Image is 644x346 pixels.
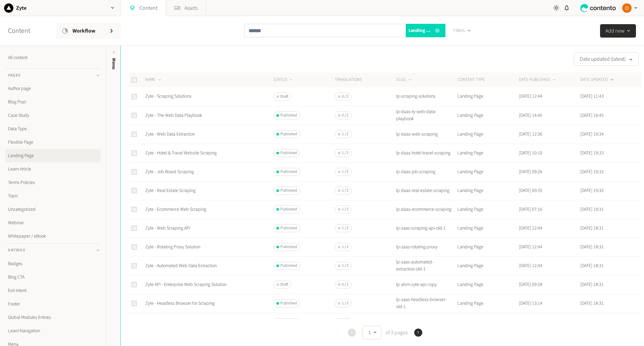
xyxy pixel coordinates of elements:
[409,27,432,34] span: Landing Page
[519,300,542,307] time: [DATE] 13:14
[396,87,457,106] td: lp-scraping-solutions
[519,225,542,232] time: [DATE] 12:44
[396,219,457,238] td: lp-saas-scraping-api-old-1
[72,27,103,35] span: Workflow
[342,300,348,306] span: 1 / 2
[457,144,519,162] td: Landing Page
[5,297,101,311] a: Footer
[457,275,519,294] td: Landing Page
[342,282,348,288] span: 0 / 2
[519,319,542,326] time: [DATE] 09:36
[145,131,195,138] a: Zyte - Web Data Extraction
[145,225,190,232] a: Zyte - Web Scraping API
[5,216,101,230] a: Webinar
[280,112,297,118] span: Published
[145,150,217,156] a: Zyte - Hotel & Travel Website Scraping
[457,313,519,332] td: Landing Page
[519,77,557,83] button: DATE PUBLISHED
[457,219,519,238] td: Landing Page
[457,181,519,200] td: Landing Page
[396,275,457,294] td: lp-abm-zyte-api-copy
[453,27,465,34] span: Filters
[5,257,101,270] a: Badges
[519,131,542,138] time: [DATE] 12:36
[574,52,639,66] button: Date updated (latest)
[280,188,297,194] span: Published
[519,168,542,175] time: [DATE] 09:26
[5,149,101,162] a: Landing Page
[342,225,348,231] span: 1 / 2
[363,326,381,339] button: 1
[280,206,297,212] span: Published
[519,244,542,250] time: [DATE] 12:44
[5,136,101,149] a: Flexible Page
[342,169,348,175] span: 1 / 2
[342,244,348,250] span: 1 / 2
[519,93,542,100] time: [DATE] 12:44
[145,244,200,250] a: Zyte - Rotating Proxy Solution
[519,187,542,194] time: [DATE] 09:35
[8,72,21,79] span: Pages
[580,187,604,194] time: [DATE] 19:32
[457,87,519,106] td: Landing Page
[384,329,408,337] span: of 3 pages
[145,319,187,326] a: Zyte - AI Web Scraping
[519,281,542,288] time: [DATE] 09:58
[273,77,294,83] button: STATUS
[396,125,457,144] td: lp-daas-web-scraping
[280,263,297,269] span: Published
[580,112,604,119] time: [DATE] 16:45
[5,311,101,324] a: Global Modules Entries
[342,150,348,156] span: 1 / 2
[580,300,604,307] time: [DATE] 18:31
[457,238,519,256] td: Landing Page
[145,77,162,83] button: NAME
[342,263,348,269] span: 1 / 2
[396,200,457,219] td: lp-daas-ecommerce-scraping
[519,262,542,269] time: [DATE] 12:44
[342,94,348,100] span: 0 / 2
[145,112,202,119] a: Zyte - The Web Data Playbook
[5,122,101,136] a: Data Type
[342,131,348,137] span: 1 / 2
[342,206,348,212] span: 1 / 2
[8,247,25,253] span: Entries
[16,4,26,12] h2: Zyte
[342,188,348,194] span: 1 / 2
[5,51,101,64] a: All content
[280,94,288,100] span: Draft
[600,24,636,38] button: Add new
[448,24,477,37] button: Filters
[145,187,196,194] a: Zyte - Real Estate Scraping
[396,144,457,162] td: lp-daas-hotel-travel-scraping
[145,168,194,175] a: Zyte - Job Board Scraping
[5,324,101,338] a: Learn Navigation
[580,131,604,138] time: [DATE] 19:34
[457,125,519,144] td: Landing Page
[145,300,215,307] a: Zyte - Headless Browser for Scraping
[145,206,206,213] a: Zyte - Ecommerce Web Scraping
[457,72,519,87] th: CONTENT TYPE
[396,294,457,313] td: lp-saas-headless-browser-old-1
[5,230,101,243] a: Whitepaper / eBook
[580,244,604,250] time: [DATE] 18:31
[580,168,604,175] time: [DATE] 19:32
[580,77,614,83] button: DATE UPDATED
[396,238,457,256] td: lp-saas-rotating-proxy
[396,256,457,275] td: lp-saas-automated-extraction-old-1
[457,106,519,125] td: Landing Page
[580,262,604,269] time: [DATE] 18:31
[145,93,192,100] a: Zyte - Scraping Solutions
[280,282,288,288] span: Draft
[457,200,519,219] td: Landing Page
[280,225,297,231] span: Published
[145,262,217,269] a: Zyte - Automated Web Data Extraction
[5,95,101,109] a: Blog Post
[396,77,413,83] button: SLUG
[8,26,46,36] h2: Content
[396,313,457,332] td: lp-saas-ai-scraping-b
[4,3,13,13] img: Zyte
[519,150,542,156] time: [DATE] 10:10
[280,169,297,175] span: Published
